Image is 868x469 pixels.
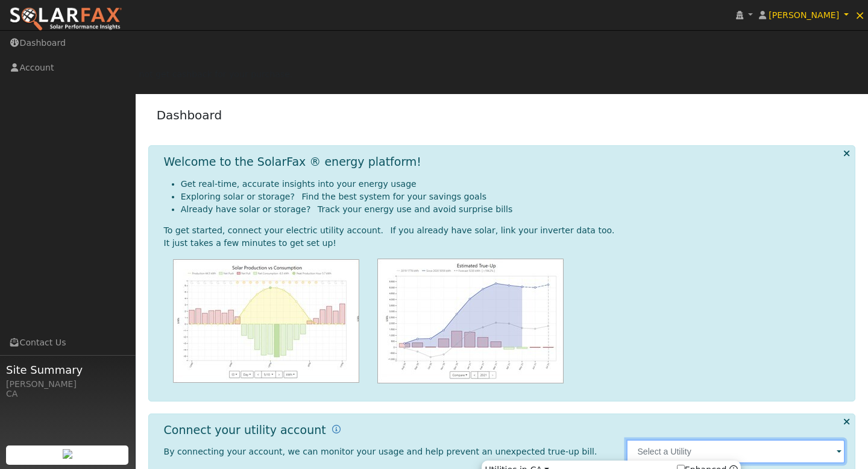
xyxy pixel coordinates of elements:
[6,362,129,378] span: Site Summary
[9,7,122,32] img: SolarFax
[626,439,845,464] input: Select a Utility
[181,178,846,190] li: Get real-time, accurate insights into your energy usage
[63,449,72,459] img: retrieve
[181,203,846,216] li: Already have solar or storage? Track your energy use and avoid surprise bills
[164,237,846,250] div: It just takes a few minutes to get set up!
[164,423,326,437] h1: Connect your utility account
[769,10,839,20] span: [PERSON_NAME]
[157,108,222,122] a: Dashboard
[164,224,846,237] div: To get started, connect your electric utility account. If you already have solar, link your inver...
[6,388,129,400] div: CA
[164,447,597,456] span: By connecting your account, we can monitor your usage and help prevent an unexpected true-up bill.
[855,8,865,22] span: ×
[164,155,421,169] h1: Welcome to the SolarFax ® energy platform!
[181,190,846,203] li: Exploring solar or storage? Find the best system for your savings goals
[6,378,129,391] div: [PERSON_NAME]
